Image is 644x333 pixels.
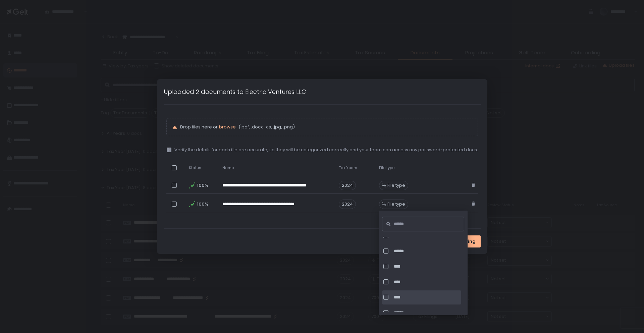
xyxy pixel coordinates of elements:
button: browse [219,124,236,130]
span: browse [219,124,236,130]
span: File type [379,165,394,170]
h1: Uploaded 2 documents to Electric Ventures LLC [164,87,306,96]
span: (.pdf, .docx, .xls, .jpg, .png) [237,124,295,130]
span: File type [387,182,405,188]
span: 2024 [339,181,356,190]
span: 100% [197,201,208,207]
p: Drop files here or [180,124,472,130]
span: Name [222,165,234,170]
span: 2024 [339,200,356,209]
span: File type [387,201,405,207]
span: Tax Years [339,165,357,170]
span: Verify the details for each file are accurate, so they will be categorized correctly and your tea... [174,147,478,153]
span: 100% [197,182,208,188]
span: Status [189,165,201,170]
